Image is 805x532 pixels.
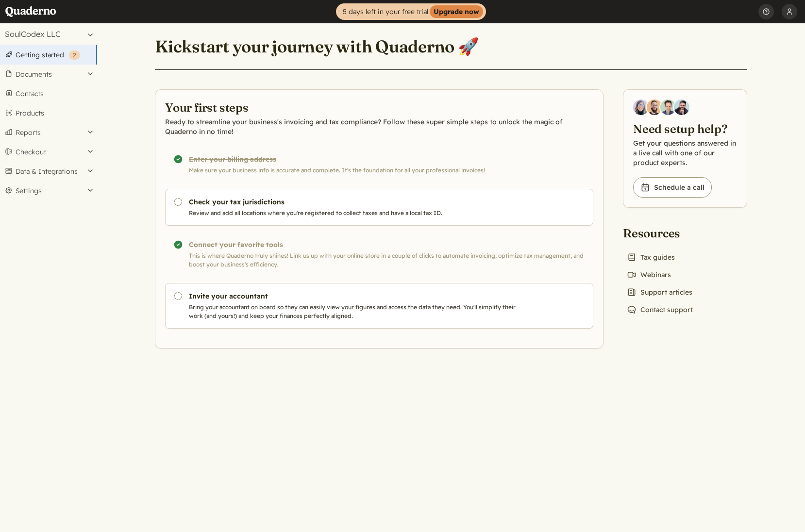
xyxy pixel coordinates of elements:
[633,100,649,115] img: Diana Carrasco, Account Executive at Quaderno
[336,3,486,20] a: 5 days left in your free trialUpgrade now
[623,285,696,299] a: Support articles
[189,303,520,320] p: Bring your accountant on board so they can easily view your figures and access the data they need...
[633,138,737,167] p: Get your questions answered in a live call with one of our product experts.
[623,250,679,264] a: Tax guides
[633,121,737,136] h2: Need setup help?
[430,5,483,18] strong: Upgrade now
[623,303,697,316] a: Contact support
[165,117,593,136] p: Ready to streamline your business's invoicing and tax compliance? Follow these super simple steps...
[189,209,520,217] p: Review and add all locations where you're registered to collect taxes and have a local tax ID.
[623,268,675,282] a: Webinars
[633,177,712,198] a: Schedule a call
[165,100,593,115] h2: Your first steps
[189,197,520,207] h3: Check your tax jurisdictions
[623,225,697,241] h2: Resources
[674,100,689,115] img: Javier Rubio, DevRel at Quaderno
[73,51,76,59] span: 2
[165,189,593,226] a: Check your tax jurisdictions Review and add all locations where you're registered to collect taxe...
[660,100,676,115] img: Ivo Oltmans, Business Developer at Quaderno
[165,283,593,329] a: Invite your accountant Bring your accountant on board so they can easily view your figures and ac...
[155,36,479,57] h1: Kickstart your journey with Quaderno 🚀
[647,100,662,115] img: Jairo Fumero, Account Executive at Quaderno
[189,291,520,301] h3: Invite your accountant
